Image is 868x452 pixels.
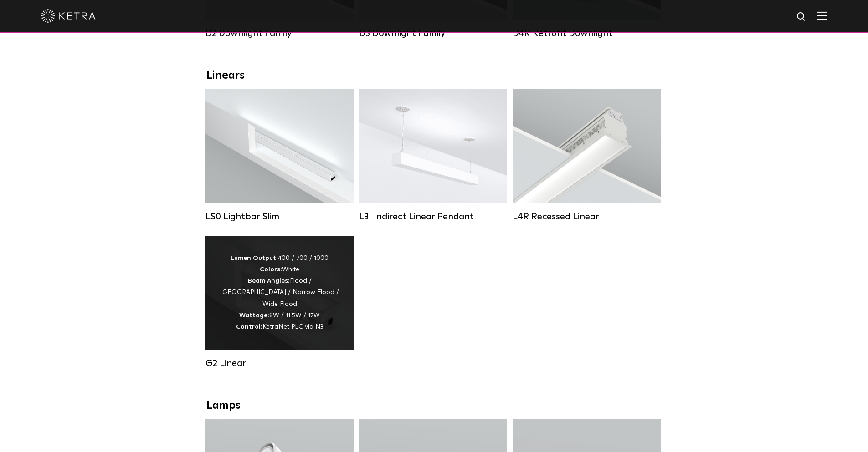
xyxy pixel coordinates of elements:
div: G2 Linear [205,358,354,369]
a: L3I Indirect Linear Pendant Lumen Output:400 / 600 / 800 / 1000Housing Colors:White / BlackContro... [359,89,507,222]
div: L3I Indirect Linear Pendant [359,211,507,222]
div: D3 Downlight Family [359,28,507,39]
div: Linears [206,69,662,82]
a: LS0 Lightbar Slim Lumen Output:200 / 350Colors:White / BlackControl:X96 Controller [205,89,354,222]
div: LS0 Lightbar Slim [205,211,354,222]
strong: Colors: [260,266,282,273]
div: 400 / 700 / 1000 White Flood / [GEOGRAPHIC_DATA] / Narrow Flood / Wide Flood 8W / 11.5W / 17W Ket... [219,253,340,333]
div: D4R Retrofit Downlight [513,28,661,39]
img: Hamburger%20Nav.svg [817,11,827,20]
strong: Control: [236,324,262,330]
strong: Lumen Output: [231,255,278,261]
div: D2 Downlight Family [205,28,354,39]
strong: Beam Angles: [248,278,290,284]
a: G2 Linear Lumen Output:400 / 700 / 1000Colors:WhiteBeam Angles:Flood / [GEOGRAPHIC_DATA] / Narrow... [205,236,354,369]
img: search icon [796,11,807,23]
strong: Wattage: [239,312,269,319]
div: L4R Recessed Linear [513,211,661,222]
a: L4R Recessed Linear Lumen Output:400 / 600 / 800 / 1000Colors:White / BlackControl:Lutron Clear C... [513,89,661,222]
img: ketra-logo-2019-white [41,9,96,23]
div: Lamps [206,399,662,412]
